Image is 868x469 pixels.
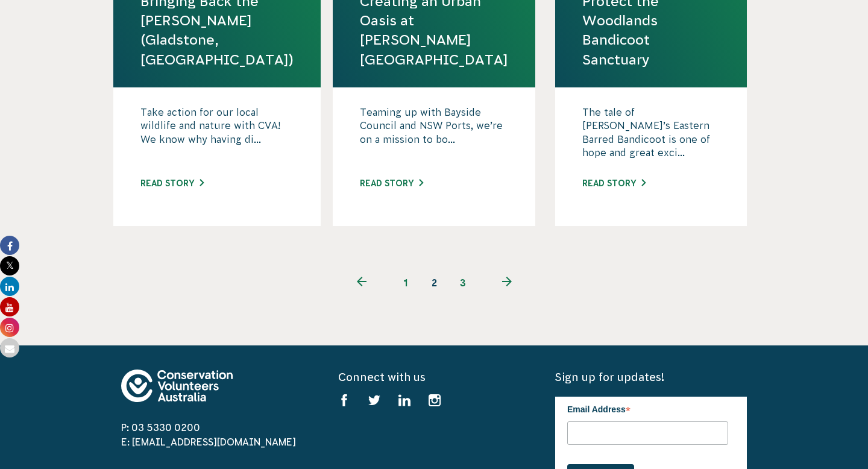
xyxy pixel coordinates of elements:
a: Previous page [332,268,391,297]
span: 2 [420,268,448,297]
img: logo-footer.svg [121,370,233,402]
p: The tale of [PERSON_NAME]’s Eastern Barred Bandicoot is one of hope and great exci... [582,105,720,166]
a: 1 [391,268,420,297]
h5: Connect with us [338,370,530,385]
ul: Pagination [332,268,536,297]
a: Read story [582,178,646,188]
a: Read story [360,178,423,188]
h5: Sign up for updates! [555,370,747,385]
p: Teaming up with Bayside Council and NSW Ports, we’re on a mission to bo... [360,105,508,166]
label: Email Address [567,397,728,420]
a: P: 03 5330 0200 [121,422,200,433]
a: Next page [477,268,536,297]
p: Take action for our local wildlife and nature with CVA! We know why having di... [140,105,294,166]
a: E: [EMAIL_ADDRESS][DOMAIN_NAME] [121,436,296,447]
a: Read story [140,178,204,188]
a: 3 [448,268,477,297]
